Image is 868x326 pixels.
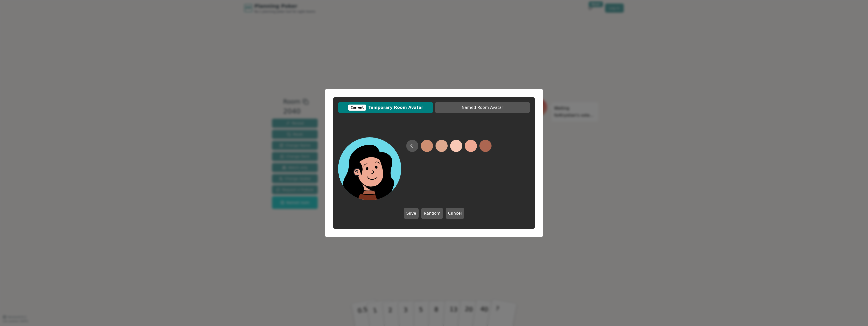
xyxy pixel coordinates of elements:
[421,208,443,219] button: Random
[341,105,430,111] span: Temporary Room Avatar
[435,102,530,113] button: Named Room Avatar
[446,208,464,219] button: Cancel
[338,102,433,113] button: CurrentTemporary Room Avatar
[404,208,419,219] button: Save
[438,105,527,111] span: Named Room Avatar
[348,105,367,111] div: Current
